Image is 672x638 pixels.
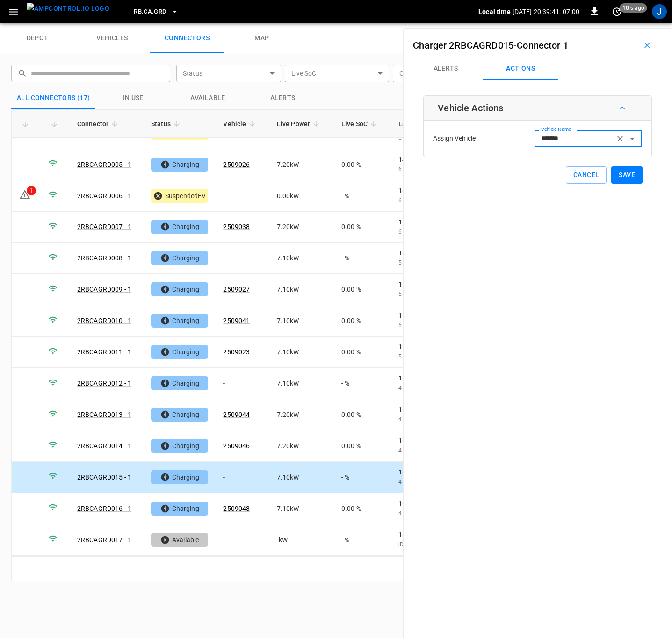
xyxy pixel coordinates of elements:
p: 15:57 [398,311,471,320]
td: 0.00 % [334,212,391,243]
button: All Connectors (17) [11,87,96,109]
td: 0.00 % [334,305,391,337]
h6: - [413,38,568,53]
p: 16:43 [398,405,471,414]
td: 7.10 kW [269,274,334,305]
span: 4 hours ago [398,510,431,516]
a: connectors [150,23,224,53]
div: Charging [151,502,208,516]
p: 16:35 [398,373,471,383]
td: 7.20 kW [269,149,334,180]
p: 15:31 [398,248,471,258]
p: [DATE] 20:39:41 -07:00 [513,7,579,16]
td: - kW [269,524,334,556]
button: Open [626,132,639,145]
div: Available [151,533,208,547]
a: 2509041 [223,317,250,324]
label: Vehicle Name [541,126,571,133]
span: 5 hours ago [398,353,431,360]
td: 7.10 kW [269,493,334,524]
p: 16:55 [398,530,471,539]
a: 2509048 [223,505,250,512]
td: - % [334,524,391,556]
button: Save [611,166,643,184]
a: 2509044 [223,411,250,418]
p: 16:06 [398,342,471,351]
button: Cancel [566,166,607,184]
td: 7.10 kW [269,337,334,368]
a: 2509038 [223,223,250,230]
td: 7.10 kW [269,305,334,337]
span: Live Power [277,118,323,129]
div: Charging [151,314,208,328]
div: Charging [151,376,208,390]
div: Charging [151,251,208,265]
button: Clear [614,132,627,145]
span: 4 hours ago [398,385,431,391]
td: 7.10 kW [269,368,334,399]
td: 0.00 % [334,149,391,180]
span: 6 hours ago [398,197,431,204]
a: map [224,23,299,53]
td: 7.10 kW [269,462,334,493]
p: 16:19 [398,467,471,477]
span: 5 hours ago [398,259,431,266]
td: 0.00 % [334,493,391,524]
img: ampcontrol.io logo [27,3,109,14]
span: Status [151,118,183,129]
h6: Vehicle Actions [438,100,503,115]
span: 6 hours ago [398,135,431,141]
td: - % [334,243,391,274]
a: 2RBCAGRD012 - 1 [77,380,131,387]
td: 7.20 kW [269,430,334,462]
td: 0.00 % [334,430,391,462]
button: set refresh interval [609,4,624,19]
span: 6 hours ago [398,229,431,235]
a: 2RBCAGRD005 - 1 [77,161,131,168]
button: Available [171,87,246,109]
button: Alerts [408,57,483,80]
span: Connector [77,118,121,129]
p: 15:40 [398,280,471,289]
span: [DATE] [398,541,416,548]
td: 7.20 kW [269,212,334,243]
a: 2509027 [223,286,250,293]
div: profile-icon [652,4,667,19]
a: 2RBCAGRD009 - 1 [77,286,131,293]
div: Charging [151,282,208,296]
p: 16:49 [398,499,471,508]
td: - % [334,462,391,493]
a: 2RBCAGRD015 - 1 [77,473,131,481]
span: 10 s ago [620,3,647,13]
button: Actions [483,57,558,80]
td: - [216,368,269,399]
span: Last Session Start [398,118,466,129]
a: 2RBCAGRD010 - 1 [77,317,131,324]
p: Local time [478,7,511,16]
p: 16:27 [398,436,471,445]
td: - [216,524,269,556]
td: 7.20 kW [269,399,334,430]
p: 15:06 [398,217,471,227]
a: 2509026 [223,161,250,168]
div: Charging [151,220,208,234]
span: Live SoC [341,118,380,129]
div: Charging [151,408,208,422]
a: 2RBCAGRD008 - 1 [77,254,131,262]
div: Charging [151,158,208,172]
td: - % [334,180,391,212]
a: vehicles [75,23,150,53]
a: Charger 2RBCAGRD015 [413,40,513,51]
p: 14:26 [398,155,471,164]
div: Connectors submenus tabs [408,57,667,80]
span: 6 hours ago [398,166,431,172]
td: 0.00 % [334,337,391,368]
span: Vehicle [223,118,258,129]
span: 4 hours ago [398,447,431,454]
div: Charging [151,345,208,359]
p: 14:39 [398,186,471,195]
a: 2RBCAGRD007 - 1 [77,223,131,230]
td: - [216,462,269,493]
button: in use [96,87,171,109]
td: - [216,243,269,274]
